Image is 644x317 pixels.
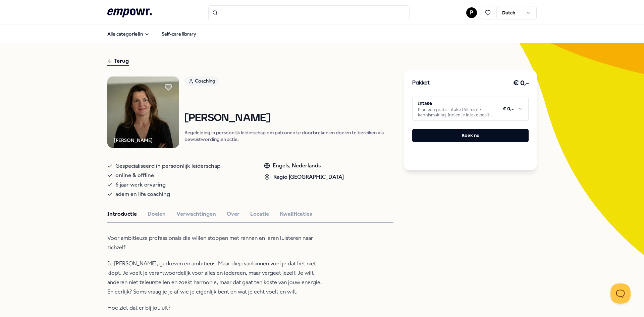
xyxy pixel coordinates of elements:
[107,233,325,252] p: Voor ambitieuze professionals die willen stoppen met rennen en leren luisteren naar zichzelf
[107,259,325,297] p: Je [PERSON_NAME], gedreven en ambitieus. Maar diep vanbinnen voel je dat het niet klopt. Je voelt...
[610,283,631,304] iframe: Help Scout Beacon - Open
[115,180,166,190] span: 6 jaar werk ervaring
[115,190,170,199] span: adem en life coaching
[102,27,202,41] nav: Main
[264,173,344,181] div: Regio [GEOGRAPHIC_DATA]
[412,129,529,142] button: Boek nu
[115,161,220,171] span: Gespecialiseerd in persoonlijk leiderschap
[264,161,344,170] div: Engels, Nederlands
[466,7,477,18] button: P
[280,210,312,218] button: Kwalificaties
[102,27,155,41] button: Alle categorieën
[176,210,216,218] button: Verwachtingen
[107,57,129,66] div: Terug
[156,27,202,41] a: Self-care library
[148,210,166,218] button: Doelen
[184,112,394,124] h1: [PERSON_NAME]
[250,210,269,218] button: Locatie
[208,5,410,20] input: Search for products, categories or subcategories
[114,137,153,144] div: [PERSON_NAME]
[107,76,179,148] img: Product Image
[513,78,529,89] h3: € 0,-
[107,210,137,218] button: Introductie
[184,76,219,86] div: Coaching
[412,79,430,88] h3: Pakket
[115,171,154,180] span: online & offline
[107,303,325,313] p: Hoe ziet dat er bij jou uit?
[227,210,239,218] button: Over
[184,129,394,143] p: Begeleiding in persoonlijk leiderschap om patronen te doorbreken en doelen te bereiken via bewust...
[184,76,394,88] a: Coaching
